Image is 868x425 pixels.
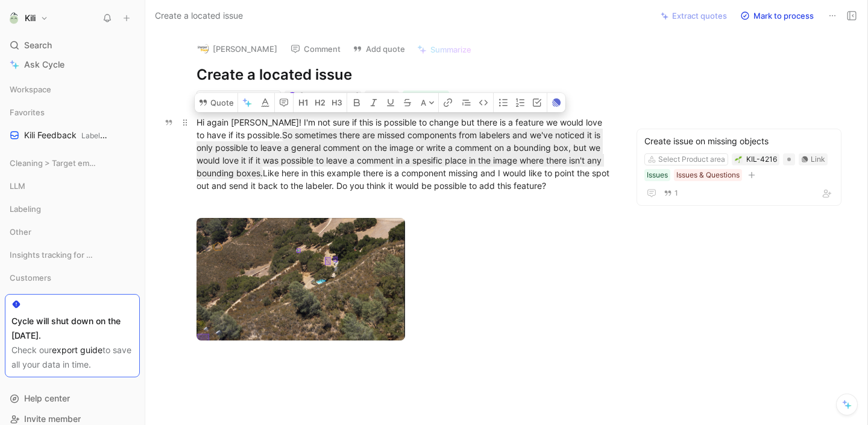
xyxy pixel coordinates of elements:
[24,414,81,424] span: Invite member
[10,83,51,95] span: Workspace
[5,246,140,267] div: Insights tracking for key clients
[52,345,102,355] a: export guide
[5,126,140,144] a: Kili FeedbackLabeling
[10,180,25,192] span: LLM
[8,12,20,24] img: Kili
[5,56,140,74] a: Ask Cycle
[197,65,614,85] h1: Create a located issue
[10,226,31,238] span: Other
[647,169,668,181] div: Issues
[11,343,133,372] div: Check our to save all your data in time.
[377,91,397,103] div: Cycle
[10,272,51,284] span: Customers
[5,223,140,244] div: Other
[10,157,96,169] span: Cleaning > Target empty views
[658,153,725,165] div: Select Product area
[5,154,140,172] div: Cleaning > Target empty views
[5,80,140,98] div: Workspace
[5,269,140,290] div: Customers
[655,7,732,24] button: Extract quotes
[24,393,70,403] span: Help center
[347,40,410,57] button: Add quote
[412,41,477,58] button: Summarize
[676,169,740,181] div: Issues & Questions
[5,223,140,241] div: Other
[746,153,777,165] div: KIL-4216
[403,91,449,103] div: Processed
[24,38,52,53] span: Search
[10,249,96,261] span: Insights tracking for key clients
[5,103,140,121] div: Favorites
[195,93,237,112] button: Quote
[5,10,51,27] button: KiliKili
[411,91,447,103] span: Processed
[417,93,438,112] button: A
[5,154,140,176] div: Cleaning > Target empty views
[197,43,209,55] img: logo
[5,246,140,264] div: Insights tracking for key clients
[5,36,140,54] div: Search
[735,7,819,24] button: Mark to process
[10,106,45,118] span: Favorites
[10,203,41,215] span: Labeling
[5,200,140,218] div: Labeling
[81,131,110,140] span: Labeling
[25,13,36,24] h1: Kili
[197,129,604,179] mark: So sometimes there are missed components from labelers and we've noticed it is only possible to l...
[734,155,743,164] button: 🌱
[675,190,678,197] span: 1
[11,314,133,343] div: Cycle will shut down on the [DATE].
[155,8,243,23] span: Create a located issue
[192,40,283,58] button: logo[PERSON_NAME]
[300,92,359,101] span: [PERSON_NAME]
[811,153,825,165] div: Link
[735,156,742,163] img: 🌱
[430,44,471,55] span: Summarize
[5,269,140,287] div: Customers
[644,134,834,149] div: Create issue on missing objects
[5,177,140,195] div: LLM
[5,389,140,407] div: Help center
[5,200,140,222] div: Labeling
[24,129,109,142] span: Kili Feedback
[661,187,681,200] button: 1
[285,40,346,57] button: Comment
[197,116,614,192] div: Hi again [PERSON_NAME]! I'm not sure if this is possible to change but there is a feature we woul...
[24,57,64,72] span: Ask Cycle
[5,177,140,199] div: LLM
